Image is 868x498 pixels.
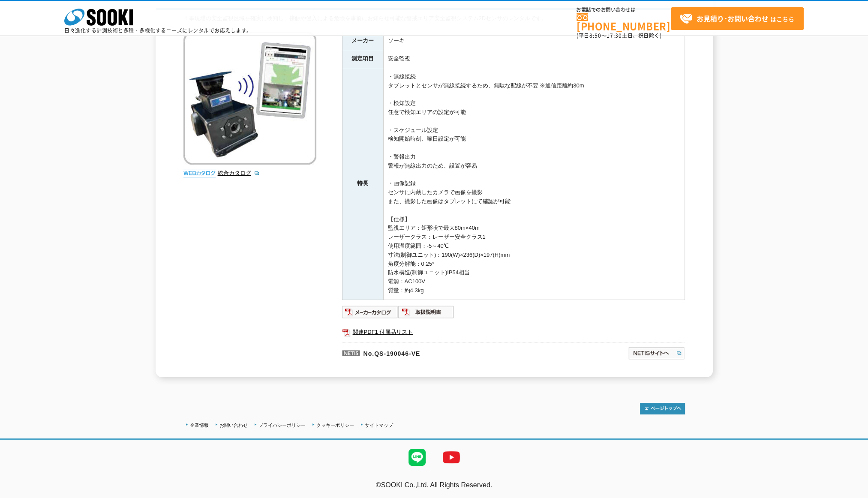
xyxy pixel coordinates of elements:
p: 日々進化する計測技術と多種・多様化するニーズにレンタルでお応えします。 [64,28,252,33]
th: 特長 [342,68,383,300]
td: ・無線接続 タブレットとセンサが無線接続するため、無駄な配線が不要 ※通信距離約30m ・検知設定 任意で検知エリアの設定が可能 ・スケジュール設定 検知開始時刻、曜日設定が可能 ・警報出力 警... [383,68,685,300]
th: メーカー [342,32,383,50]
strong: お見積り･お問い合わせ [697,13,769,24]
a: お見積り･お問い合わせはこちら [671,7,804,30]
td: 安全監視 [383,50,685,68]
a: クッキーポリシー [316,423,354,428]
span: はこちら [679,12,794,25]
a: 総合カタログ [218,170,260,176]
span: 8:50 [589,32,601,39]
span: 17:30 [607,32,622,39]
img: 取扱説明書 [398,305,454,319]
a: メーカーカタログ [342,311,398,317]
a: サイトマップ [365,423,393,428]
img: トップページへ [640,403,685,414]
a: 企業情報 [190,423,209,428]
a: プライバシーポリシー [258,423,306,428]
img: webカタログ [183,169,216,177]
span: (平日 ～ 土日、祝日除く) [577,32,661,39]
img: LINE [400,440,434,474]
a: 取扱説明書 [398,311,454,317]
span: お電話でのお問い合わせは [577,7,671,12]
th: 測定項目 [342,50,383,68]
a: テストMail [835,490,868,497]
a: 関連PDF1 付属品リスト [342,327,685,338]
a: [PHONE_NUMBER] [577,13,671,31]
img: 警戒エリア安全監視システム 2Dセンサ - [183,32,316,165]
td: ソーキ [383,32,685,50]
p: No.QS-190046-VE [342,342,545,363]
img: メーカーカタログ [342,305,398,319]
img: NETISサイトへ [628,346,685,360]
a: お問い合わせ [219,423,248,428]
img: YouTube [434,440,469,474]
